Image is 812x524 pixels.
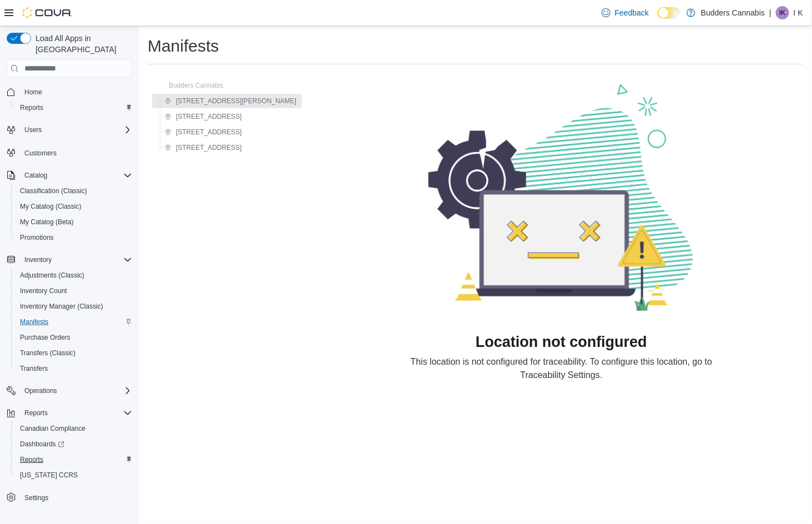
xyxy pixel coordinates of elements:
span: Feedback [615,7,649,18]
a: Settings [20,491,53,505]
button: Customers [2,144,137,160]
a: Reports [16,101,48,114]
span: Transfers (Classic) [16,346,132,360]
div: This location is not configured for traceability. To configure this location, go to Traceability ... [395,355,728,382]
button: Inventory [20,253,56,266]
button: Classification (Classic) [11,183,137,199]
span: Customers [24,149,57,158]
span: Budders Cannabis [169,81,224,90]
span: Customers [20,145,132,159]
button: Catalog [20,169,52,182]
a: Reports [16,453,48,466]
span: Purchase Orders [16,331,132,344]
span: [STREET_ADDRESS] [176,143,242,152]
button: [STREET_ADDRESS] [160,110,246,123]
span: Inventory Manager (Classic) [20,302,103,311]
button: My Catalog (Beta) [11,214,137,230]
span: Catalog [24,171,47,180]
span: Purchase Orders [20,333,70,342]
button: Reports [2,405,137,421]
span: [STREET_ADDRESS] [176,112,242,121]
span: Inventory Count [20,286,67,295]
span: Settings [20,491,132,505]
span: My Catalog (Beta) [20,218,74,226]
span: Manifests [16,315,132,329]
a: Purchase Orders [16,331,75,344]
button: [US_STATE] CCRS [11,467,137,483]
button: Users [20,123,46,137]
a: Promotions [16,231,58,244]
button: [STREET_ADDRESS] [160,125,246,139]
span: Promotions [16,231,132,244]
button: Reports [11,100,137,115]
span: Canadian Compliance [20,424,85,433]
span: [STREET_ADDRESS] [176,128,242,137]
button: Users [2,122,137,138]
span: Transfers [20,364,48,373]
button: [STREET_ADDRESS] [160,141,246,154]
img: Cova [22,7,72,18]
div: I K [776,6,789,19]
p: I K [794,6,803,19]
button: [STREET_ADDRESS][PERSON_NAME] [160,94,301,108]
span: Dark Mode [658,19,658,19]
span: Reports [16,101,132,114]
span: Transfers (Classic) [20,349,75,357]
a: Inventory Count [16,284,72,298]
span: Manifests [20,318,48,326]
p: | [769,6,771,19]
span: Inventory Manager (Classic) [16,300,132,313]
a: My Catalog (Beta) [16,215,78,229]
span: Settings [24,493,48,502]
span: Classification (Classic) [16,184,132,198]
span: [US_STATE] CCRS [20,471,78,480]
span: Inventory [20,253,132,266]
span: Operations [20,384,132,397]
span: Users [24,125,42,134]
span: Reports [24,409,48,417]
span: Home [20,85,132,99]
input: Dark Mode [658,7,681,19]
span: Reports [20,103,43,112]
span: Inventory Count [16,284,132,298]
a: Manifests [16,315,53,329]
button: Home [2,84,137,100]
a: My Catalog (Classic) [16,200,86,213]
h1: Location not configured [476,333,647,351]
span: Load All Apps in [GEOGRAPHIC_DATA] [31,33,132,55]
a: Adjustments (Classic) [16,269,89,282]
button: Promotions [11,230,137,245]
span: [STREET_ADDRESS][PERSON_NAME] [176,97,296,105]
button: Manifests [11,314,137,330]
a: Customers [20,147,61,160]
h1: Manifests [148,35,219,57]
button: Canadian Compliance [11,421,137,436]
button: My Catalog (Classic) [11,199,137,214]
span: Promotions [20,233,54,242]
span: Operations [24,386,57,395]
button: Inventory Count [11,283,137,299]
span: Canadian Compliance [16,422,132,435]
span: Dashboards [20,440,64,449]
button: Reports [11,452,137,467]
span: My Catalog (Classic) [16,200,132,213]
button: Operations [2,383,137,399]
span: Reports [16,453,132,466]
a: Dashboards [16,437,69,451]
img: Page Loading Error Image [428,82,695,311]
button: Purchase Orders [11,330,137,345]
span: My Catalog (Classic) [20,202,82,211]
button: Settings [2,490,137,506]
a: Inventory Manager (Classic) [16,300,108,313]
button: Inventory [2,252,137,268]
span: Home [24,88,42,97]
span: Dashboards [16,437,132,451]
button: Budders Cannabis [153,79,228,92]
a: Classification (Classic) [16,184,92,198]
span: Adjustments (Classic) [16,269,132,282]
a: [US_STATE] CCRS [16,468,82,482]
button: Inventory Manager (Classic) [11,299,137,314]
span: IK [779,6,785,19]
span: Inventory [24,255,52,264]
p: Budders Cannabis [701,6,765,19]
